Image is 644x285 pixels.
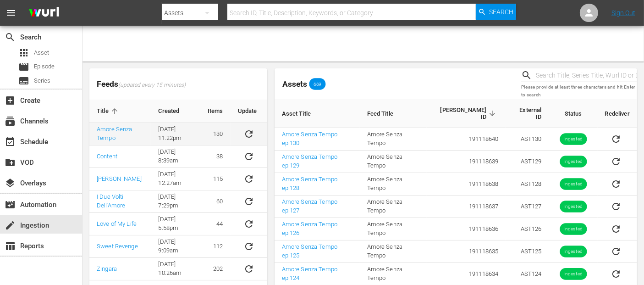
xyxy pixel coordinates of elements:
[506,99,549,128] th: External ID
[18,47,29,58] span: Asset
[427,240,506,263] td: 191118635
[598,99,637,128] th: Redeliver
[89,100,267,280] table: sticky table
[282,176,337,191] a: Amore Senza Tempo ep.128
[360,173,427,196] td: Amore Senza Tempo
[22,2,66,24] img: ans4CAIJ8jUAAAAAAAAAAAAAAAAAAAAAAAAgQb4GAAAAAAAAAAAAAAAAAAAAAAAAJMjXAAAAAAAAAAAAAAAAAAAAAAAAgAT5G...
[506,218,549,240] td: AST126
[200,100,231,123] th: Items
[97,107,121,115] span: Title
[506,173,549,196] td: AST128
[282,131,337,146] a: Amore Senza Tempo ep.130
[5,32,16,43] span: Search
[427,196,506,218] td: 191118637
[151,235,200,258] td: [DATE] 9:09am
[151,258,200,280] td: [DATE] 10:26am
[151,123,200,145] td: [DATE] 11:22pm
[151,168,200,190] td: [DATE] 12:27am
[118,82,186,89] span: (updated every 15 minutes)
[5,178,16,189] span: Overlays
[521,84,637,99] p: Please provide at least three characters and hit Enter to search
[476,4,516,20] button: Search
[5,240,16,251] span: Reports
[360,128,427,151] td: Amore Senza Tempo
[489,4,513,20] span: Search
[282,79,307,89] span: Assets
[200,145,231,168] td: 38
[427,173,506,196] td: 191118638
[611,9,635,17] a: Sign Out
[282,109,323,117] span: Asset Title
[34,76,50,85] span: Series
[360,151,427,173] td: Amore Senza Tempo
[6,7,17,18] span: menu
[560,248,587,255] span: Ingested
[560,181,587,188] span: Ingested
[97,153,117,160] a: Content
[506,196,549,218] td: AST127
[427,151,506,173] td: 191118639
[360,218,427,240] td: Amore Senza Tempo
[5,95,16,106] span: Create
[560,226,587,233] span: Ingested
[200,213,231,235] td: 44
[434,106,499,120] span: [PERSON_NAME] ID
[231,100,267,123] th: Update
[282,198,337,214] a: Amore Senza Tempo ep.127
[151,145,200,168] td: [DATE] 8:39am
[506,128,549,151] td: AST130
[282,153,337,169] a: Amore Senza Tempo ep.129
[5,220,16,231] span: Ingestion
[282,266,337,281] a: Amore Senza Tempo ep.124
[151,213,200,235] td: [DATE] 5:58pm
[360,240,427,263] td: Amore Senza Tempo
[34,48,49,57] span: Asset
[506,151,549,173] td: AST129
[97,265,117,272] a: Zingara
[97,126,132,141] a: Amore Senza Tempo
[560,136,587,143] span: Ingested
[549,99,598,128] th: Status
[89,77,267,92] span: Feeds
[34,62,55,71] span: Episode
[200,190,231,213] td: 60
[18,75,29,86] span: Series
[18,61,29,73] span: Episode
[282,243,337,259] a: Amore Senza Tempo ep.125
[5,157,16,168] span: VOD
[560,271,587,278] span: Ingested
[360,196,427,218] td: Amore Senza Tempo
[5,136,16,147] span: Schedule
[360,99,427,128] th: Feed Title
[5,199,16,210] span: Automation
[97,175,142,182] a: [PERSON_NAME]
[506,240,549,263] td: AST125
[200,168,231,190] td: 115
[427,128,506,151] td: 191118640
[536,69,637,83] input: Search Title, Series Title, Wurl ID or External ID
[560,158,587,165] span: Ingested
[97,193,125,209] a: I Due Volti Dell'Amore
[200,258,231,280] td: 202
[97,243,138,250] a: Sweet Revenge
[309,81,326,87] span: 669
[5,116,16,127] span: Channels
[97,220,137,227] a: Love of My Life
[151,190,200,213] td: [DATE] 7:29pm
[427,218,506,240] td: 191118636
[200,235,231,258] td: 112
[282,221,337,236] a: Amore Senza Tempo ep.126
[560,203,587,210] span: Ingested
[200,123,231,145] td: 130
[158,107,191,115] span: Created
